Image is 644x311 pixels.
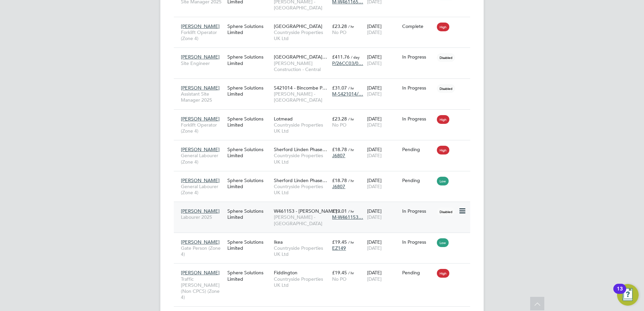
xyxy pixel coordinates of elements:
span: £19.01 [332,208,347,214]
span: [PERSON_NAME] Construction - Central [274,60,329,72]
span: £18.78 [332,146,347,152]
span: Low [437,238,449,247]
span: High [437,146,449,154]
div: [DATE] [365,236,400,254]
span: / day [351,55,360,60]
span: Traffic [PERSON_NAME] (Non CPCS) (Zone 4) [181,276,224,301]
span: Sherford Linden Phase… [274,177,327,183]
span: Fiddington [274,270,297,276]
a: [PERSON_NAME]General Labourer (Zone 4)Sphere Solutions LimitedSherford Linden Phase…Countryside P... [179,174,470,179]
span: Countryside Properties UK Ltd [274,29,329,41]
span: Countryside Properties UK Ltd [274,245,329,257]
div: Sphere Solutions Limited [226,81,272,100]
div: [DATE] [365,266,400,285]
div: Sphere Solutions Limited [226,143,272,162]
span: No PO [332,276,347,282]
span: Countryside Properties UK Ltd [274,183,329,196]
span: [DATE] [367,183,382,189]
div: [DATE] [365,143,400,162]
span: £31.07 [332,85,347,91]
div: Sphere Solutions Limited [226,50,272,69]
span: Gate Person (Zone 4) [181,245,224,257]
div: Sphere Solutions Limited [226,174,272,193]
span: [PERSON_NAME] [181,270,220,276]
div: In Progress [402,208,434,214]
div: Sphere Solutions Limited [226,236,272,254]
span: Sherford Linden Phase… [274,146,327,152]
span: [GEOGRAPHIC_DATA] [274,23,322,29]
span: [PERSON_NAME] [181,116,220,122]
span: [PERSON_NAME] [181,208,220,214]
span: Low [437,177,449,185]
span: [PERSON_NAME] [181,239,220,245]
a: [PERSON_NAME]Gate Person (Zone 4)Sphere Solutions LimitedIkeaCountryside Properties UK Ltd£19.45 ... [179,235,470,241]
div: [DATE] [365,174,400,193]
span: / hr [348,116,354,122]
span: S421014 - Bincombe P… [274,85,327,91]
a: [PERSON_NAME]Forklift Operator (Zone 4)Sphere Solutions Limited[GEOGRAPHIC_DATA]Countryside Prope... [179,20,470,25]
span: [PERSON_NAME] - [GEOGRAPHIC_DATA] [274,91,329,103]
div: In Progress [402,116,434,122]
span: J6807 [332,152,345,159]
div: In Progress [402,239,434,245]
span: General Labourer (Zone 4) [181,183,224,196]
span: M-S421014/… [332,91,363,97]
a: [PERSON_NAME]Assistant Site Manager 2025Sphere Solutions LimitedS421014 - Bincombe P…[PERSON_NAME... [179,81,470,87]
span: J6807 [332,183,345,189]
span: [DATE] [367,122,382,128]
div: Pending [402,270,434,276]
span: Labourer 2025 [181,214,224,220]
span: [PERSON_NAME] [181,85,220,91]
span: Assistant Site Manager 2025 [181,91,224,103]
span: Lotmead [274,116,293,122]
span: / hr [348,178,354,183]
div: [DATE] [365,205,400,223]
span: Ikea [274,239,283,245]
span: [PERSON_NAME] - [GEOGRAPHIC_DATA] [274,214,329,226]
div: Sphere Solutions Limited [226,266,272,285]
a: [PERSON_NAME]Traffic [PERSON_NAME] (Non CPCS) (Zone 4)Sphere Solutions LimitedFiddingtonCountrysi... [179,266,470,272]
span: / hr [348,85,354,91]
span: No PO [332,122,347,128]
div: [DATE] [365,50,400,69]
span: [DATE] [367,245,382,251]
div: Pending [402,146,434,152]
span: Disabled [437,53,455,62]
a: [PERSON_NAME]General Labourer (Zone 4)Sphere Solutions LimitedSherford Linden Phase…Countryside P... [179,143,470,148]
span: £23.28 [332,23,347,29]
span: EZ149 [332,245,346,251]
span: M-W461153… [332,214,363,220]
span: High [437,23,449,31]
div: 13 [617,289,623,298]
span: [DATE] [367,152,382,159]
span: / hr [348,240,354,245]
span: [PERSON_NAME] [181,146,220,152]
span: / hr [348,24,354,29]
div: Sphere Solutions Limited [226,205,272,223]
span: Site Engineer [181,60,224,66]
span: General Labourer (Zone 4) [181,152,224,165]
span: High [437,269,449,278]
span: / hr [348,270,354,275]
span: Countryside Properties UK Ltd [274,276,329,288]
span: £18.78 [332,177,347,183]
div: [DATE] [365,81,400,100]
span: Forklift Operator (Zone 4) [181,122,224,134]
div: Sphere Solutions Limited [226,20,272,39]
div: [DATE] [365,112,400,131]
span: P/26CC03/0… [332,60,363,66]
span: / hr [348,147,354,152]
div: In Progress [402,54,434,60]
span: Disabled [437,84,455,93]
span: [GEOGRAPHIC_DATA]… [274,54,327,60]
span: Disabled [437,207,455,216]
span: [DATE] [367,91,382,97]
span: W461153 - [PERSON_NAME]… [274,208,342,214]
span: [DATE] [367,276,382,282]
span: [PERSON_NAME] [181,54,220,60]
span: £23.28 [332,116,347,122]
span: High [437,115,449,124]
span: Countryside Properties UK Ltd [274,122,329,134]
span: [DATE] [367,29,382,35]
span: / hr [348,209,354,214]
